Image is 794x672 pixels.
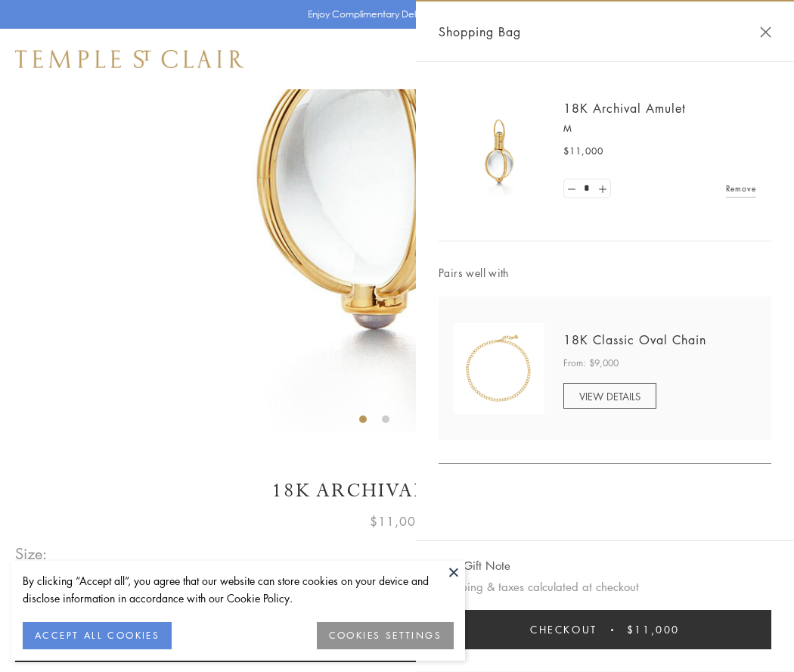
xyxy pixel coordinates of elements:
[579,389,640,403] span: VIEW DETAILS
[454,106,544,197] img: 18K Archival Amulet
[563,144,603,159] span: $11,000
[563,356,619,371] span: From: $9,000
[760,26,771,38] button: Close Shopping Bag
[563,331,706,348] a: 18K Classic Oval Chain
[23,622,172,649] button: ACCEPT ALL COOKIES
[15,541,48,566] span: Size:
[15,50,243,68] img: Temple St. Clair
[370,512,424,531] span: $11,000
[563,100,686,117] a: 18K Archival Amulet
[308,7,479,22] p: Enjoy Complimentary Delivery & Returns
[439,264,771,282] span: Pairs well with
[439,22,521,42] span: Shopping Bag
[530,621,597,638] span: Checkout
[15,478,779,504] h1: 18K Archival Amulet
[594,179,609,198] a: Set quantity to 2
[317,622,454,649] button: COOKIES SETTINGS
[439,556,510,575] button: Add Gift Note
[563,121,756,136] p: M
[726,180,756,197] a: Remove
[627,621,680,638] span: $11,000
[439,577,771,596] p: Shipping & taxes calculated at checkout
[454,323,544,414] img: N88865-OV18
[23,572,454,607] div: By clicking “Accept all”, you agree that our website can store cookies on your device and disclos...
[439,610,771,649] button: Checkout $11,000
[564,179,579,198] a: Set quantity to 0
[563,383,656,409] a: VIEW DETAILS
